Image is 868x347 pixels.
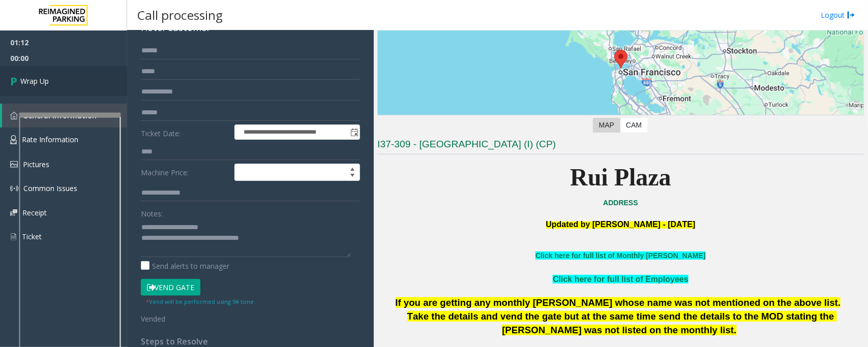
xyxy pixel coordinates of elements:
a: Logout [821,10,855,20]
img: 'icon' [10,184,18,193]
span: Increase value [345,164,360,172]
img: 'icon' [10,232,17,241]
label: CAM [620,118,648,133]
small: Vend will be performed using 9# tone [146,298,254,305]
span: Vended [141,314,165,324]
span: . [734,325,737,335]
span: Updated by [PERSON_NAME] - [DATE] [546,220,696,229]
span: Decrease value [345,172,360,180]
label: Map [593,118,620,133]
span: If you are getting any monthly [PERSON_NAME] whose name was not mentioned on the above list. [396,297,841,308]
label: Machine Price: [138,164,232,181]
a: ADDRESS [603,199,638,207]
b: Rui Plaza [570,164,671,191]
span: Wrap Up [20,76,49,86]
div: 2500 Mason Street, San Francisco, CA [614,50,627,69]
h3: Call processing [132,3,228,27]
h3: I37-309 - [GEOGRAPHIC_DATA] (I) (CP) [377,138,864,154]
img: 'icon' [10,135,17,144]
img: 'icon' [10,209,17,216]
button: Vend Gate [141,279,200,296]
span: Take the details and vend the gate but at the same time send the details to the MOD stating the [... [407,311,837,335]
span: Toggle popup [348,125,360,139]
a: General Information [2,104,127,128]
span: General Information [23,111,97,120]
label: Notes: [141,205,163,219]
label: Ticket Date: [138,124,232,140]
h4: Steps to Resolve [141,337,360,346]
img: logout [847,10,855,20]
a: Click here for full list of Monthly [PERSON_NAME] [535,251,705,260]
img: 'icon' [10,112,18,119]
img: 'icon' [10,161,18,168]
a: Click here for full list of Employees [553,275,689,283]
label: Send alerts to manager [141,261,229,271]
